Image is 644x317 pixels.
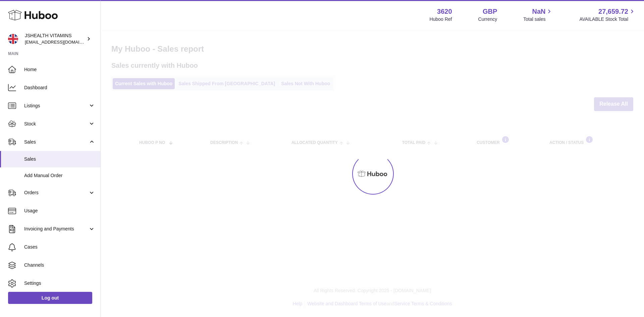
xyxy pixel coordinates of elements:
span: 27,659.72 [598,7,628,16]
span: Dashboard [24,85,95,91]
img: internalAdmin-3620@internal.huboo.com [8,34,18,44]
span: Settings [24,280,95,286]
strong: 3620 [437,7,452,16]
span: Sales [24,139,88,145]
span: Home [24,66,95,73]
span: Total sales [523,16,553,22]
span: NaN [532,7,545,16]
span: [EMAIL_ADDRESS][DOMAIN_NAME] [25,39,99,45]
span: Cases [24,244,95,250]
span: Usage [24,208,95,214]
a: 27,659.72 AVAILABLE Stock Total [579,7,636,22]
span: Add Manual Order [24,172,95,179]
span: Invoicing and Payments [24,226,88,232]
a: Log out [8,292,92,304]
span: AVAILABLE Stock Total [579,16,636,22]
strong: GBP [483,7,497,16]
span: Channels [24,262,95,268]
div: Currency [478,16,497,22]
span: Orders [24,190,88,196]
span: Listings [24,103,88,109]
span: Sales [24,156,95,162]
div: Huboo Ref [430,16,452,22]
a: NaN Total sales [523,7,553,22]
div: JSHEALTH VITAMINS [25,33,85,45]
span: Stock [24,121,88,127]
